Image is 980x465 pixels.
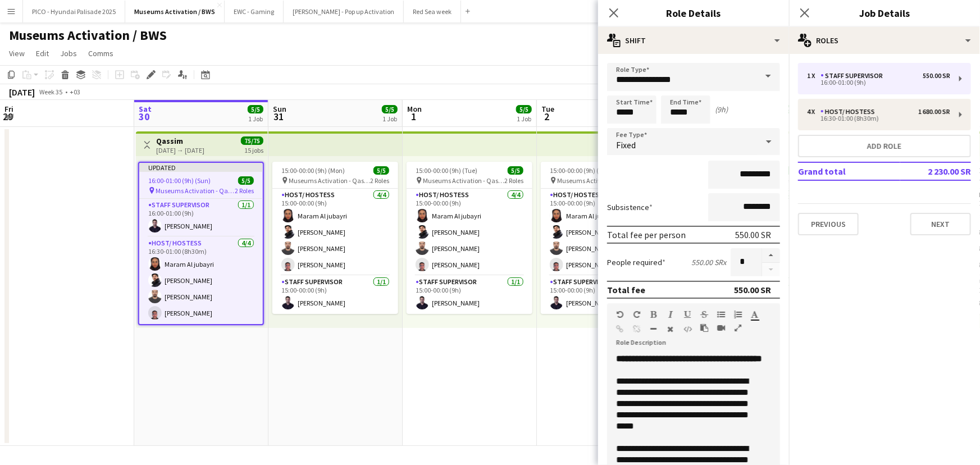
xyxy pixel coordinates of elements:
span: Museums Activation - Qassim [289,176,370,185]
span: Comms [88,48,113,58]
span: Tue [541,104,554,114]
button: Underline [683,310,691,319]
span: 1 [405,110,422,123]
a: Edit [31,46,53,61]
app-card-role: Host/ Hostess4/416:30-01:00 (8h30m)Maram Al jubayri[PERSON_NAME][PERSON_NAME][PERSON_NAME] [139,237,263,324]
div: 4 x [807,108,821,116]
a: Jobs [56,46,81,61]
span: 5/5 [382,105,398,113]
span: 5/5 [248,105,263,113]
div: 550.00 SR [734,284,771,295]
div: 16:30-01:00 (8h30m) [807,116,950,121]
div: +03 [70,88,80,96]
span: 30 [137,110,152,123]
div: 1 x [807,72,821,80]
button: [PERSON_NAME] - Pop up Activation [284,1,404,22]
div: 1 Job [382,115,397,123]
span: Fixed [616,139,636,151]
div: Staff Supervisor [821,72,887,80]
td: Grand total [798,162,900,180]
a: Comms [84,46,118,61]
span: 15:00-00:00 (9h) (Mon) [281,166,345,175]
button: Paste as plain text [700,323,708,332]
button: Italic [667,310,674,319]
div: Host/ Hostess [821,108,879,116]
button: Add role [798,135,971,157]
app-job-card: 15:00-00:00 (9h) (Tue)5/5 Museums Activation - Qassim2 RolesHost/ Hostess4/415:00-00:00 (9h)Maram... [407,162,532,314]
button: Fullscreen [734,323,742,332]
span: Museums Activation - Qassim [557,176,639,185]
td: 2 230.00 SR [900,162,971,180]
app-card-role: Staff Supervisor1/115:00-00:00 (9h)[PERSON_NAME] [541,276,667,314]
span: Week 35 [37,88,65,96]
span: 2 Roles [235,186,254,195]
span: 75/75 [241,136,263,145]
div: Total fee [607,284,645,295]
div: (9h) [715,104,728,115]
span: 5/5 [373,166,389,175]
div: [DATE] [9,86,35,98]
button: Insert video [717,323,725,332]
button: Clear Formatting [667,325,674,334]
span: 29 [3,110,13,123]
span: Edit [36,48,49,58]
span: Fri [4,104,13,114]
a: View [4,46,29,61]
div: Shift [598,27,789,54]
button: Undo [616,310,624,319]
h3: Job Details [789,6,980,20]
app-card-role: Staff Supervisor1/115:00-00:00 (9h)[PERSON_NAME] [407,276,532,314]
app-card-role: Staff Supervisor1/116:00-01:00 (9h)[PERSON_NAME] [139,199,263,237]
button: Next [910,213,971,235]
span: 5/5 [508,166,523,175]
label: Subsistence [607,202,653,212]
div: Roles [789,27,980,54]
div: 550.00 SR [923,72,950,80]
h3: Qassim [156,136,204,146]
button: Bold [650,310,658,319]
button: Increase [762,248,780,263]
span: Sun [273,104,286,114]
span: 16:00-01:00 (9h) (Sun) [148,176,211,185]
span: Sat [139,104,152,114]
span: 31 [271,110,286,123]
div: 15:00-00:00 (9h) (Mon)5/5 Museums Activation - Qassim2 RolesHost/ Hostess4/415:00-00:00 (9h)Maram... [272,162,398,314]
span: View [9,48,25,58]
div: 1 Job [517,115,531,123]
span: 5/5 [238,176,254,185]
div: Total fee per person [607,229,686,240]
div: 1 Job [248,115,263,123]
h1: Museums Activation / BWS [9,27,167,44]
span: 2 Roles [370,176,389,185]
app-card-role: Host/ Hostess4/415:00-00:00 (9h)Maram Al jubayri[PERSON_NAME][PERSON_NAME][PERSON_NAME] [272,189,398,276]
button: EWC - Gaming [225,1,284,22]
app-card-role: Staff Supervisor1/115:00-00:00 (9h)[PERSON_NAME] [272,276,398,314]
button: HTML Code [683,325,691,334]
div: [DATE] → [DATE] [156,146,204,154]
span: Jobs [60,48,77,58]
div: 1 680.00 SR [918,108,950,116]
button: Red Sea week [404,1,461,22]
button: Ordered List [734,310,742,319]
div: Updated [139,163,263,172]
app-card-role: Host/ Hostess4/415:00-00:00 (9h)Maram Al jubayri[PERSON_NAME][PERSON_NAME][PERSON_NAME] [541,189,667,276]
app-job-card: 15:00-00:00 (9h) (Wed)5/5 Museums Activation - Qassim2 RolesHost/ Hostess4/415:00-00:00 (9h)Maram... [541,162,667,314]
span: 5/5 [516,105,532,113]
button: PICO - Hyundai Palisade 2025 [23,1,125,22]
span: Museums Activation - Qassim [156,186,235,195]
button: Text Color [751,310,759,319]
button: Unordered List [717,310,725,319]
button: Redo [633,310,641,319]
button: Horizontal Line [650,325,658,334]
div: 550.00 SR [735,229,771,240]
div: 550.00 SR x [691,257,726,267]
button: Strikethrough [700,310,708,319]
button: Museums Activation / BWS [125,1,225,22]
label: People required [607,257,666,267]
app-job-card: Updated16:00-01:00 (9h) (Sun)5/5 Museums Activation - Qassim2 RolesStaff Supervisor1/116:00-01:00... [138,162,264,325]
span: 15:00-00:00 (9h) (Wed) [550,166,613,175]
button: Previous [798,213,859,235]
div: 16:00-01:00 (9h) [807,80,950,85]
